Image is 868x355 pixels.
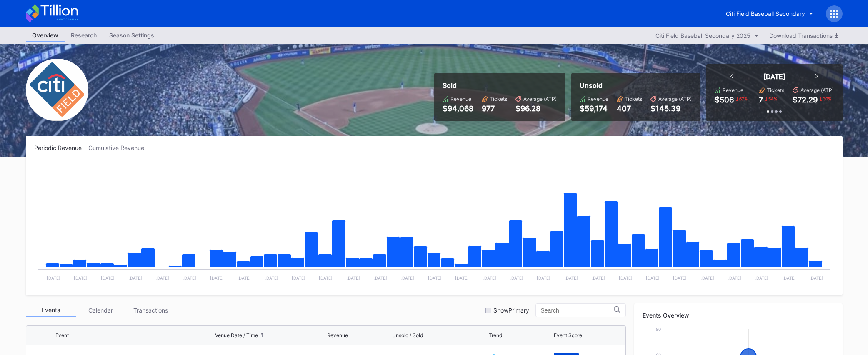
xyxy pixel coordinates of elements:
div: $59,174 [580,104,608,113]
div: Unsold / Sold [392,332,423,338]
text: [DATE] [346,275,360,280]
text: [DATE] [645,275,659,280]
text: [DATE] [782,275,795,280]
text: [DATE] [591,275,605,280]
text: [DATE] [728,275,741,280]
text: [DATE] [155,275,169,280]
div: $72.29 [793,95,818,104]
div: Citi Field Baseball Secondary [726,10,805,17]
div: $94,068 [443,104,473,113]
div: 977 [482,104,507,113]
text: [DATE] [210,275,223,280]
div: 67 % [738,95,748,102]
text: 80 [656,327,661,332]
div: Sold [443,81,557,90]
button: Citi Field Baseball Secondary 2025 [651,30,763,41]
div: $145.39 [650,104,692,113]
div: Revenue [450,96,471,102]
text: [DATE] [400,275,414,280]
text: [DATE] [291,275,305,280]
div: Events [26,304,76,317]
div: Calendar [76,304,126,317]
div: 30 % [822,95,832,102]
div: Average (ATP) [523,96,557,102]
button: Citi Field Baseball Secondary [720,6,820,21]
text: [DATE] [537,275,550,280]
text: [DATE] [510,275,523,280]
div: Revenue [588,96,608,102]
div: Unsold [580,81,692,90]
div: [DATE] [763,72,785,81]
div: 407 [617,104,642,113]
a: Season Settings [103,29,160,42]
text: [DATE] [101,275,115,280]
input: Search [541,307,614,314]
div: Trend [489,332,502,338]
div: Tickets [490,96,507,102]
div: Tickets [625,96,642,102]
text: [DATE] [264,275,278,280]
a: Research [65,29,103,42]
text: [DATE] [809,275,823,280]
div: 54 % [768,95,778,102]
svg: Chart title [34,162,834,287]
div: Research [65,29,103,41]
text: [DATE] [373,275,387,280]
div: Revenue [327,332,348,338]
text: [DATE] [455,275,469,280]
text: [DATE] [618,275,632,280]
text: [DATE] [73,275,87,280]
div: Event [55,332,69,338]
div: Download Transactions [769,32,838,39]
text: [DATE] [237,275,251,280]
div: Event Score [554,332,582,338]
text: [DATE] [673,275,687,280]
div: Average (ATP) [658,96,692,102]
text: [DATE] [46,275,60,280]
text: [DATE] [128,275,142,280]
div: Venue Date / Time [215,332,258,338]
div: Citi Field Baseball Secondary 2025 [655,32,750,39]
div: Average (ATP) [800,87,834,93]
text: [DATE] [564,275,578,280]
div: Transactions [126,304,176,317]
img: Citi_Field_Baseball_Secondary.png [26,59,88,121]
text: [DATE] [319,275,333,280]
div: 7 [759,95,763,104]
div: Periodic Revenue [34,144,88,151]
div: $506 [715,95,734,104]
text: [DATE] [700,275,714,280]
text: [DATE] [755,275,768,280]
a: Overview [26,29,65,42]
div: $96.28 [515,104,557,113]
text: [DATE] [428,275,441,280]
div: Tickets [767,87,784,93]
div: Show Primary [493,307,529,314]
div: Season Settings [103,29,160,41]
text: [DATE] [482,275,496,280]
div: Events Overview [643,312,834,319]
text: [DATE] [183,275,196,280]
button: Download Transactions [765,30,843,41]
div: Revenue [723,87,743,93]
div: Cumulative Revenue [88,144,151,151]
